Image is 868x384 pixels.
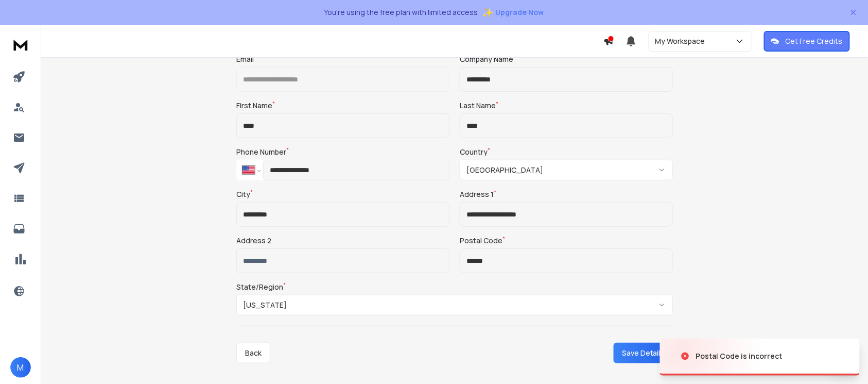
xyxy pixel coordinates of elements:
label: State/Region [236,283,286,291]
label: First Name [236,102,275,109]
button: [US_STATE] [236,295,673,315]
label: City [236,191,253,198]
label: Last Name [460,102,498,109]
label: Email [236,56,256,63]
button: M [10,357,31,378]
img: image [660,328,763,384]
label: Address 2 [236,237,271,244]
img: logo [10,35,31,54]
button: Get Free Credits [764,31,850,52]
p: Get Free Credits [786,36,843,46]
button: Save Details [614,343,673,363]
label: Company Name [460,56,516,63]
button: Back [236,343,270,363]
p: You're using the free plan with limited access [324,7,478,18]
span: ✨ [482,5,494,20]
label: Country [460,148,490,156]
div: Postal Code is incorrect [696,351,783,361]
span: Upgrade Now [496,7,544,18]
label: Postal Code [460,237,505,244]
label: Address 1 [460,191,496,198]
button: ✨Upgrade Now [482,2,544,23]
label: Phone Number [236,148,289,156]
p: My Workspace [655,36,709,46]
button: [GEOGRAPHIC_DATA] [460,160,673,180]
